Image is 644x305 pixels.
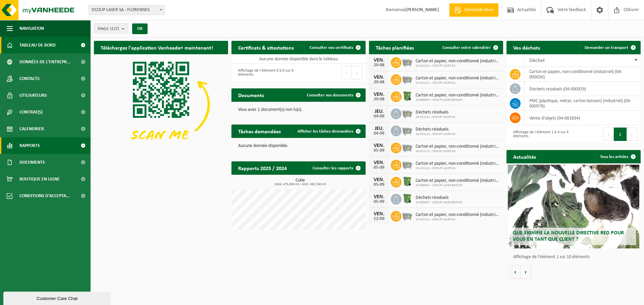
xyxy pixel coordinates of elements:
span: DCOUP LASER SA - FLORENNES [89,5,164,15]
a: Demander un transport [579,41,640,54]
span: Navigation [19,20,44,37]
span: Que signifie la nouvelle directive RED pour vous en tant que client ? [513,230,624,242]
img: Download de VHEPlus App [94,54,228,155]
h2: Documents [231,88,271,101]
h2: Rapports 2025 / 2024 [231,161,293,174]
img: WB-2500-GAL-GY-01 [401,56,413,68]
count: (2/2) [110,26,119,31]
div: VEN. [372,58,386,63]
span: Carton et papier, non-conditionné (industriel) [416,212,500,218]
div: Affichage de l'élément 1 à 4 sur 4 éléments [510,127,570,142]
div: 29-08 [372,80,386,85]
a: Consulter votre calendrier [437,41,502,54]
span: Tableau de bord [19,37,56,54]
span: Déchet [529,58,545,63]
h2: Tâches planifiées [369,41,421,54]
img: WB-2500-GAL-GY-01 [401,159,413,170]
iframe: chat widget [3,290,112,305]
button: Site(s)(2/2) [94,23,128,33]
span: Carton et papier, non-conditionné (industriel) [416,161,500,166]
div: VEN. [372,211,386,217]
span: Contrat(s) [19,104,43,121]
span: DCOUP LASER SA - FLORENNES [89,5,165,15]
strong: [PERSON_NAME] [406,7,439,12]
span: 10-421111 - DCOUP LASER SA [416,115,455,119]
a: Tous les articles [595,150,640,163]
span: Boutique en ligne [19,171,60,187]
span: 10-421111 - DCOUP LASER SA [416,149,500,153]
img: WB-2500-GAL-GY-01 [401,73,413,85]
span: Consulter vos certificats [310,46,353,50]
span: 10-421111 - DCOUP LASER SA [416,132,455,136]
span: Site(s) [98,24,119,34]
div: 05-09 [372,200,386,204]
span: Carton et papier, non-conditionné (industriel) [416,76,500,81]
div: 05-09 [372,148,386,153]
span: Carton et papier, non-conditionné (industriel) [416,93,500,98]
img: WB-2500-GAL-GY-01 [401,107,413,119]
span: Carton et papier, non-conditionné (industriel) [416,59,500,64]
span: Documents [19,154,45,171]
span: Contacts [19,70,40,87]
button: Next [627,128,637,141]
a: Que signifie la nouvelle directive RED pour vous en tant que client ? [508,165,639,248]
h2: Vos déchets [506,41,547,54]
span: Utilisateurs [19,87,47,104]
span: Rapports [19,137,40,154]
span: 10-421111 - DCOUP LASER SA [416,218,500,222]
span: Conditions d'accepta... [19,187,70,204]
span: Carton et papier, non-conditionné (industriel) [416,178,500,183]
div: 05-09 [372,182,386,187]
div: 12-09 [372,217,386,221]
span: 10-421111 - DCOUP LASER SA [416,81,500,85]
div: 29-08 [372,97,386,102]
span: Déchets résiduels [416,195,462,201]
span: Afficher les tâches demandées [298,129,353,134]
td: déchets résiduels (04-000029) [524,82,641,96]
div: VEN. [372,75,386,80]
div: JEU. [372,109,386,114]
td: vente d'objets (04-001834) [524,111,641,125]
button: Vorige [510,265,521,279]
a: Demande devis [449,3,498,17]
button: OK [132,23,148,34]
h2: Tâches demandées [231,125,287,138]
span: Demande devis [463,7,495,13]
span: Demander un transport [585,46,628,50]
h2: Actualités [506,150,543,163]
span: Consulter votre calendrier [442,46,491,50]
span: 10-986647 - DCOUP LASER BAELEN [416,98,500,102]
span: Calendrier [19,121,44,137]
img: WB-0370-HPE-GN-50 [401,176,413,187]
button: Next [352,66,362,79]
td: PMC (plastique, métal, carton boisson) (industriel) (04-000978) [524,96,641,111]
button: Previous [603,128,614,141]
h3: Cube [235,178,366,186]
td: Aucune donnée disponible dans le tableau [231,54,366,64]
div: VEN. [372,92,386,97]
p: Affichage de l'élément 1 sur 10 éléments [513,255,637,259]
div: VEN. [372,177,386,182]
p: Vous avez 1 document(s) non lu(s). [238,107,359,112]
span: Déchets résiduels [416,110,455,115]
a: Consulter vos certificats [304,41,365,54]
span: Carton et papier, non-conditionné (industriel) [416,144,500,149]
button: Previous [341,66,352,79]
div: JEU. [372,126,386,131]
button: 1 [614,128,627,141]
span: 10-986647 - DCOUP LASER BAELEN [416,201,462,205]
span: Consulter vos documents [307,93,353,97]
span: Déchets résiduels [416,127,455,132]
div: VEN. [372,194,386,200]
span: 10-421111 - DCOUP LASER SA [416,166,500,170]
img: WB-0370-HPE-GN-50 [401,193,413,204]
span: 2024: 475,000 m3 - 2025: 265,740 m3 [235,183,366,186]
div: Affichage de l'élément 0 à 0 sur 0 éléments [235,65,295,80]
div: 29-08 [372,63,386,68]
div: 04-09 [372,114,386,119]
div: VEN. [372,160,386,165]
h2: Téléchargez l'application Vanheede+ maintenant! [94,41,220,54]
img: WB-2500-GAL-GY-01 [401,142,413,153]
img: WB-2500-GAL-GY-01 [401,210,413,221]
